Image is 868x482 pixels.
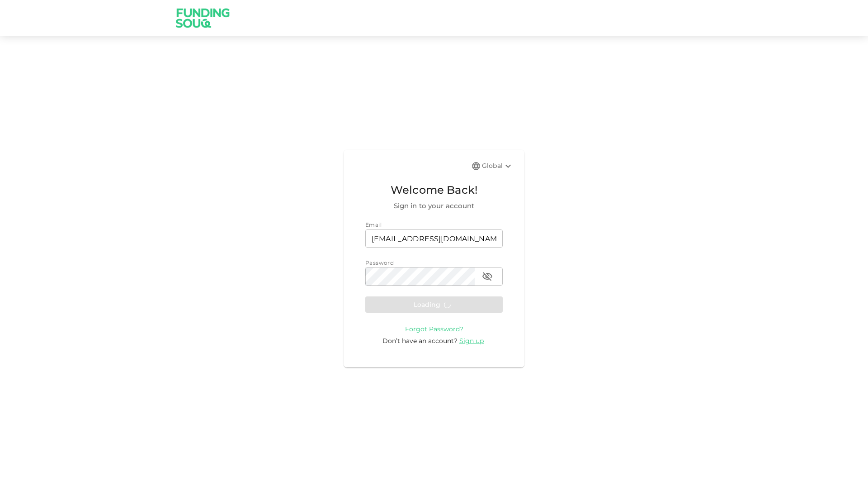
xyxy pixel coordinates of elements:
input: password [365,267,475,286]
span: Email [365,221,382,228]
a: Forgot Password? [405,325,463,333]
span: Sign in to your account [365,200,503,211]
span: Sign up [459,337,484,345]
div: Global [482,161,514,172]
span: Welcome Back! [365,181,503,199]
input: email [365,229,503,248]
span: Forgot Password? [405,325,463,333]
span: Password [365,259,394,266]
span: Don’t have an account? [382,337,458,345]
